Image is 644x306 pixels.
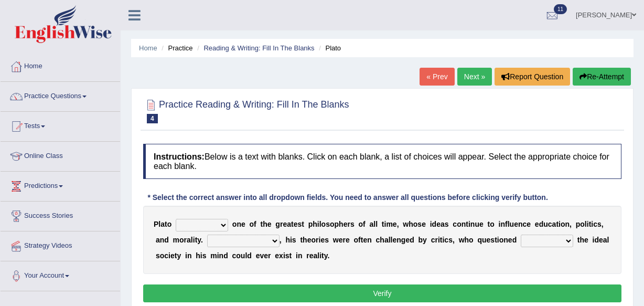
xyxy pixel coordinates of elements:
b: s [297,220,302,228]
b: h [409,220,413,228]
b: a [187,236,191,244]
b: h [313,220,317,228]
b: n [367,236,372,244]
b: t [556,220,559,228]
b: u [482,236,487,244]
b: r [342,236,345,244]
b: n [503,236,508,244]
b: o [457,220,461,228]
b: d [223,251,228,260]
b: e [405,236,410,244]
b: s [597,220,602,228]
b: s [490,236,495,244]
b: c [593,220,597,228]
b: c [431,236,435,244]
b: c [164,251,168,260]
b: n [219,251,224,260]
b: o [580,220,585,228]
b: p [576,220,581,228]
b: v [260,251,264,260]
b: s [292,236,296,244]
b: f [505,220,508,228]
b: i [430,220,432,228]
b: h [285,236,290,244]
b: , [397,220,399,228]
a: Tests [1,112,120,138]
b: i [185,251,187,260]
b: r [280,220,283,228]
b: P [154,220,158,228]
b: e [436,220,441,228]
b: t [577,236,580,244]
b: e [241,220,245,228]
b: p [335,220,339,228]
b: h [465,236,469,244]
a: Home [139,44,157,52]
b: c [548,220,552,228]
b: t [291,220,294,228]
b: i [499,220,501,228]
b: o [167,220,172,228]
b: x [279,251,283,260]
b: e [170,251,175,260]
b: u [241,251,245,260]
b: i [317,220,319,228]
b: e [392,236,396,244]
a: Reading & Writing: Fill In The Blanks [203,44,314,52]
b: i [559,220,561,228]
b: i [290,236,292,244]
b: l [508,220,510,228]
b: n [237,220,241,228]
b: , [453,236,455,244]
b: s [417,220,422,228]
b: c [444,236,448,244]
h4: Below is a text with blanks. Click on each blank, a list of choices will appear. Select the appro... [143,144,621,179]
b: . [201,236,203,244]
b: e [479,220,484,228]
b: Instructions: [154,152,205,161]
button: Re-Attempt [573,68,631,86]
b: n [518,220,523,228]
b: a [603,236,607,244]
b: u [475,220,479,228]
b: l [391,236,393,244]
b: l [389,236,391,244]
b: i [384,220,387,228]
div: * Select the correct answer into all dropdown fields. You need to answer all questions before cli... [143,192,552,203]
b: d [594,236,599,244]
b: o [232,220,237,228]
b: f [358,236,361,244]
b: l [607,236,609,244]
b: i [319,251,321,260]
b: a [160,220,165,228]
b: w [403,220,409,228]
b: t [261,220,263,228]
b: o [561,220,565,228]
span: 4 [147,114,158,123]
b: e [346,236,350,244]
b: c [453,220,457,228]
b: a [384,236,389,244]
button: Verify [143,284,621,302]
b: e [320,236,325,244]
b: e [584,236,588,244]
b: h [380,236,384,244]
b: , [280,236,282,244]
b: s [202,251,207,260]
b: t [440,236,443,244]
b: t [289,251,292,260]
b: a [552,220,556,228]
b: a [369,220,373,228]
b: l [317,251,319,260]
b: y [177,251,181,260]
b: , [570,220,572,228]
b: d [432,220,437,228]
li: Practice [159,43,192,53]
b: t [495,236,497,244]
b: e [267,220,272,228]
b: e [422,220,426,228]
b: l [158,220,160,228]
b: o [321,220,326,228]
button: Report Question [495,68,570,86]
b: i [591,220,593,228]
